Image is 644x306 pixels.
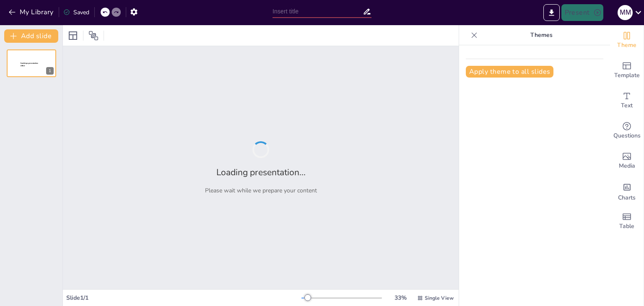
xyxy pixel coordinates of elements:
span: Theme [617,41,636,50]
div: Layout [66,29,80,42]
span: Single View [425,295,454,301]
button: M M [618,4,633,21]
span: Questions [613,131,641,140]
div: 1 [7,49,56,77]
button: Add slide [4,29,58,43]
span: Table [619,222,634,231]
div: 33 % [390,294,410,302]
input: Insert title [273,5,363,18]
div: Add images, graphics, shapes or video [610,146,644,176]
div: Add charts and graphs [610,176,644,206]
span: Sendsteps presentation editor [21,62,38,67]
button: Present [561,4,603,21]
span: Text [621,101,633,110]
div: Change the overall theme [610,25,644,55]
button: My Library [6,5,57,19]
div: Add ready made slides [610,55,644,86]
div: Get real-time input from your audience [610,116,644,146]
div: Add a table [610,206,644,236]
button: Export to PowerPoint [543,4,560,21]
span: Template [614,71,640,80]
div: Add text boxes [610,86,644,116]
span: Media [619,161,635,171]
div: Slide 1 / 1 [66,294,301,302]
button: Apply theme to all slides [466,66,553,78]
p: Themes [481,25,602,45]
div: Saved [63,8,89,16]
div: M M [618,5,633,20]
h2: Loading presentation... [216,166,306,178]
span: Position [88,31,99,41]
span: Charts [618,193,636,202]
div: 1 [46,67,54,75]
p: Please wait while we prepare your content [205,187,317,194]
